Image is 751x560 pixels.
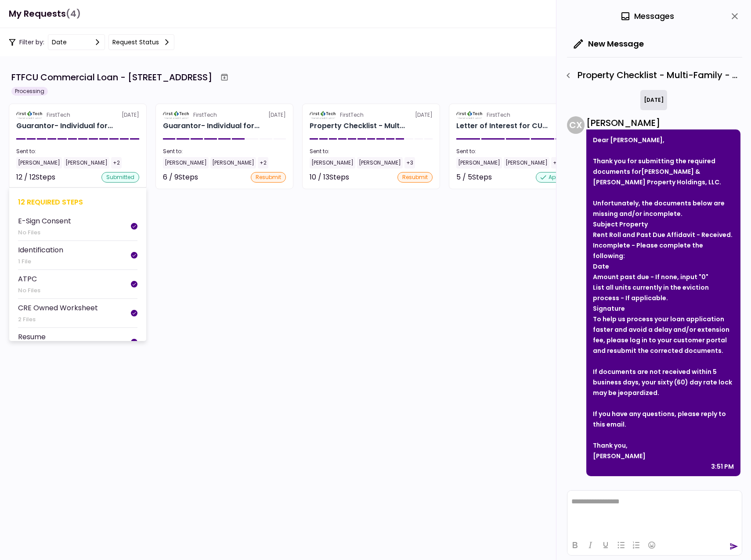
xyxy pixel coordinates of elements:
div: [PERSON_NAME] [163,157,209,169]
div: 10 / 13 Steps [310,172,349,183]
div: Sent to: [163,147,286,155]
div: date [52,37,67,47]
button: Italic [583,539,598,551]
div: 3:51 PM [711,461,734,472]
div: [PERSON_NAME] [357,157,403,169]
button: Bullet list [614,539,628,551]
div: Guarantor- Individual for CULLUM & KELLEY PROPERTY HOLDINGS, LLC Keith Cullum [163,121,260,131]
div: If you have any questions, please reply to this email. [593,409,734,430]
div: Thank you for submitting the required documents for . [593,156,734,187]
button: Underline [598,539,613,551]
div: +2 [551,157,562,169]
div: [PERSON_NAME] [586,116,740,129]
strong: Unfortunately, the documents below are missing and/or incomplete. [593,199,725,218]
div: +3 [404,157,415,169]
div: FirstTech [193,111,217,119]
div: approved [536,172,579,183]
div: [DATE] [163,111,286,119]
strong: [PERSON_NAME] & [PERSON_NAME] Property Holdings, LLC [593,167,719,187]
div: [PERSON_NAME] [16,157,62,169]
strong: List all units currently in the eviction process - If applicable. [593,283,709,302]
div: 6 / 9 Steps [163,172,198,183]
div: +2 [111,157,122,169]
div: Resume [18,331,46,342]
div: [PERSON_NAME] [456,157,502,169]
div: [DATE] [310,111,433,119]
div: Messages [620,10,674,23]
div: [DATE] [456,111,579,119]
button: Archive workflow [217,69,232,85]
strong: Subject Property [593,220,648,229]
div: [DATE] [16,111,139,119]
div: C X [567,116,585,134]
div: To help us process your loan application faster and avoid a delay and/or extension fee, please lo... [593,314,734,356]
img: Partner logo [310,111,336,119]
div: No Files [18,228,71,237]
div: Letter of Interest for CULLUM & KELLEY PROPERTY HOLDINGS, LLC 513 E Caney Street Wharton TX [456,121,548,131]
button: Emojis [644,539,659,551]
strong: Date [593,262,609,271]
div: Identification [18,244,63,255]
div: Property Checklist - Multi-Family - Rent Roll and Past Due Affidavit [561,68,742,83]
img: Partner logo [456,111,483,119]
iframe: Rich Text Area [567,491,742,535]
div: Thank you, [593,440,734,451]
button: send [729,542,738,551]
div: [DATE] [640,90,667,110]
span: (4) [66,5,81,23]
strong: Signature [593,304,625,313]
div: [PERSON_NAME] [310,157,355,169]
div: E-Sign Consent [18,215,71,226]
button: close [727,9,742,24]
div: If documents are not received within 5 business days, your sixty (60) day rate lock may be jeopar... [593,366,734,398]
div: No Files [18,286,40,295]
div: 1 File [18,257,63,266]
div: [PERSON_NAME] [593,451,734,461]
div: FirstTech [47,111,70,119]
img: Partner logo [16,111,43,119]
div: 12 required steps [18,197,137,208]
div: Guarantor- Individual for CULLUM & KELLEY PROPERTY HOLDINGS, LLC Reginald Kelley [16,121,113,131]
div: Dear [PERSON_NAME], [593,135,734,145]
div: [PERSON_NAME] [504,157,549,169]
div: +2 [258,157,268,169]
img: Partner logo [163,111,190,119]
h1: My Requests [9,5,81,23]
div: 12 / 12 Steps [16,172,55,183]
div: resubmit [251,172,286,183]
div: [PERSON_NAME] [64,157,109,169]
div: FirstTech [340,111,364,119]
strong: Amount past due - If none, input "0" [593,273,708,281]
button: date [48,34,105,50]
div: resubmit [397,172,433,183]
div: submitted [101,172,139,183]
button: Bold [567,539,582,551]
div: Processing [11,87,48,96]
div: Filter by: [9,34,174,50]
button: Request status [108,34,174,50]
div: Property Checklist - Multi-Family for CULLUM & KELLEY PROPERTY HOLDINGS, LLC 513 E Caney Street [310,121,405,131]
div: FirstTech [487,111,510,119]
div: CRE Owned Worksheet [18,302,98,313]
button: New Message [567,32,651,55]
strong: Rent Roll and Past Due Affidavit - Received. Incomplete - Please complete the following: [593,230,733,260]
div: [PERSON_NAME] [210,157,256,169]
div: Sent to: [310,147,433,155]
div: ATPC [18,273,40,284]
div: FTFCU Commercial Loan - [STREET_ADDRESS] [11,71,212,84]
div: 2 Files [18,315,98,324]
button: Numbered list [629,539,644,551]
div: 5 / 5 Steps [456,172,492,183]
div: Sent to: [16,147,139,155]
div: Sent to: [456,147,579,155]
